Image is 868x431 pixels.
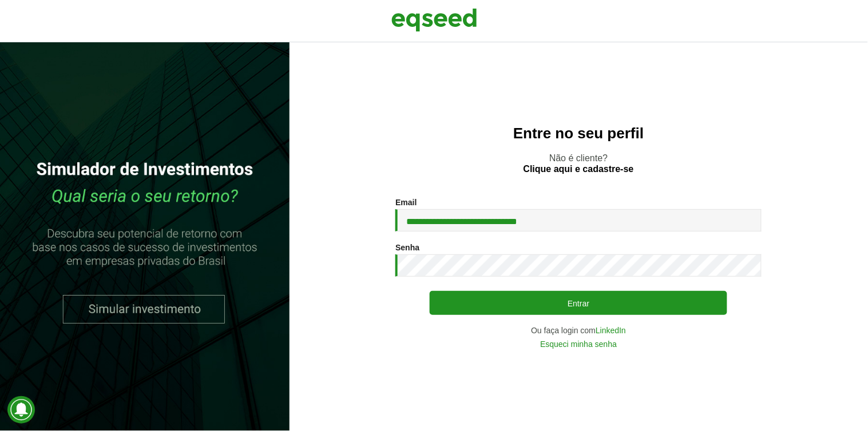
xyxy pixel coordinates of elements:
[395,244,419,252] label: Senha
[395,326,762,334] div: Ou faça login com
[312,153,845,174] p: Não é cliente?
[540,340,617,348] a: Esqueci minha senha
[391,6,477,34] img: EqSeed Logo
[430,291,727,315] button: Entrar
[524,165,634,174] a: Clique aqui e cadastre-se
[312,125,845,142] h2: Entre no seu perfil
[395,198,417,206] label: Email
[596,326,626,334] a: LinkedIn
